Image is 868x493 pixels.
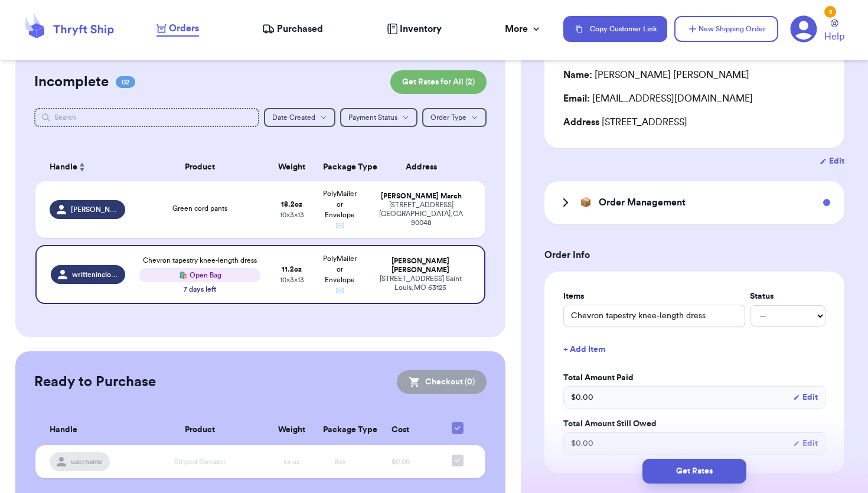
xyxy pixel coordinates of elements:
span: Date Created [272,114,315,121]
button: Order Type [422,108,487,127]
div: 3 [824,6,836,18]
th: Product [132,153,267,181]
label: Status [750,290,825,302]
button: Date Created [264,108,335,127]
label: Items [563,290,745,302]
a: Inventory [387,22,442,36]
span: Order Type [430,114,466,121]
span: Purchased [277,22,323,36]
h3: Order Management [599,195,686,210]
label: Total Amount Paid [563,372,825,384]
span: $0.00 [391,458,410,465]
span: PolyMailer or Envelope ✉️ [323,255,357,294]
th: Package Type [316,153,364,181]
button: Edit [793,438,818,449]
button: Get Rates [642,459,746,484]
input: Search [34,108,259,127]
span: 10 x 3 x 13 [280,276,304,283]
a: Purchased [262,22,323,36]
span: Orders [169,21,199,35]
span: Inventory [400,22,442,36]
button: Edit [820,155,844,167]
a: Help [824,19,844,44]
button: Get Rates for All (2) [390,70,487,94]
div: [EMAIL_ADDRESS][DOMAIN_NAME] [563,92,825,106]
th: Weight [267,153,316,181]
strong: 11.2 oz [282,266,302,273]
div: [PERSON_NAME] [PERSON_NAME] [371,257,470,275]
div: [PERSON_NAME] March [371,192,471,201]
div: [STREET_ADDRESS] Saint Louis , MO 63125 [371,275,470,292]
span: Handle [50,424,77,436]
strong: 18.2 oz [281,201,302,208]
span: Green cord pants [172,205,227,212]
th: Cost [364,415,437,445]
span: Help [824,30,844,44]
button: Payment Status [340,108,417,127]
button: New Shipping Order [674,16,778,42]
th: Weight [267,415,316,445]
span: Address [563,117,599,127]
span: 02 [116,76,135,88]
button: Checkout (0) [397,370,487,394]
div: 7 days left [184,285,216,294]
span: xx oz [283,458,300,465]
th: Product [132,415,267,445]
h2: Incomplete [34,73,109,92]
span: Striped Sweater [174,458,226,465]
span: $ 0.00 [571,438,593,449]
span: 📦 [580,195,592,210]
label: Total Amount Still Owed [563,418,825,430]
button: + Add Item [559,337,830,363]
div: More [505,22,542,36]
button: Sort ascending [77,160,87,174]
a: Orders [156,21,199,37]
button: Copy Customer Link [563,16,667,42]
th: Package Type [316,415,364,445]
a: 3 [790,15,817,43]
div: [PERSON_NAME] [PERSON_NAME] [563,68,749,82]
span: [PERSON_NAME] [71,205,118,214]
div: [STREET_ADDRESS] [563,115,825,129]
span: username [71,457,103,466]
span: Handle [50,161,77,174]
span: Chevron tapestry knee-length dress [143,257,257,264]
span: 10 x 3 x 13 [280,211,304,218]
span: writtenincloththrift [72,270,118,279]
span: Name: [563,70,592,80]
h3: Order Info [544,248,844,262]
span: $ 0.00 [571,391,593,403]
div: 🛍️ Open Bag [139,268,260,282]
span: Email: [563,94,590,103]
span: Payment Status [348,114,397,121]
th: Address [364,153,485,181]
h2: Ready to Purchase [34,373,156,391]
span: PolyMailer or Envelope ✉️ [323,190,357,229]
button: Edit [793,391,818,403]
div: [STREET_ADDRESS] [GEOGRAPHIC_DATA] , CA 90048 [371,201,471,227]
span: Box [334,458,346,465]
